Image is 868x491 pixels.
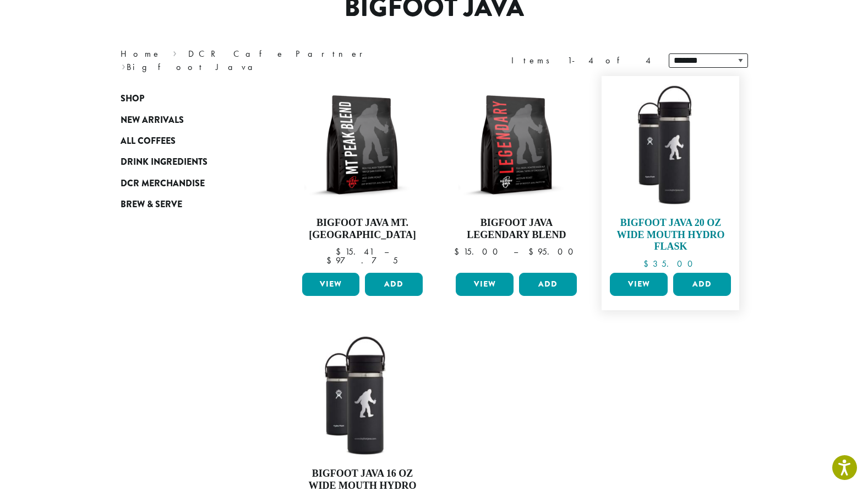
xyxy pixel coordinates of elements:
span: $ [336,246,345,257]
bdi: 15.00 [454,246,503,257]
bdi: 15.41 [336,246,374,257]
button: Add [673,273,731,296]
span: $ [643,258,653,269]
button: Add [365,273,423,296]
span: DCR Merchandise [121,177,205,191]
nav: Breadcrumb [121,47,418,74]
a: Home [121,48,161,60]
a: Brew & Serve [121,194,253,215]
h4: Bigfoot Java Legendary Blend [453,217,580,241]
a: Bigfoot Java 20 oz Wide Mouth Hydro Flask $35.00 [607,82,734,268]
span: Drink Ingredients [121,155,208,169]
a: All Coffees [121,131,253,152]
img: LO2867-BFJ-Hydro-Flask-20oz-WM-wFlex-Sip-Lid-Black-300x300.jpg [607,82,734,208]
span: › [173,44,177,61]
h4: Bigfoot Java 20 oz Wide Mouth Hydro Flask [607,217,734,253]
img: LO2863-BFJ-Hydro-Flask-16oz-WM-wFlex-Sip-Lid-Black-300x300.jpg [299,332,425,459]
div: Items 1-4 of 4 [511,54,652,67]
bdi: 95.00 [528,246,578,257]
a: View [302,273,360,296]
span: Brew & Serve [121,198,182,212]
a: Bigfoot Java Mt. [GEOGRAPHIC_DATA] [299,82,426,268]
button: Add [519,273,577,296]
a: View [456,273,514,296]
a: DCR Cafe Partner [188,48,370,60]
span: $ [454,246,463,257]
span: $ [326,255,336,266]
a: View [610,273,668,296]
img: BFJ_Legendary_12oz-300x300.png [453,82,580,208]
span: – [514,246,518,257]
bdi: 97.75 [326,255,398,266]
span: – [384,246,389,257]
span: New Arrivals [121,114,184,127]
span: › [122,57,125,74]
a: DCR Merchandise [121,173,253,194]
img: BFJ_MtPeak_12oz-300x300.png [299,82,425,208]
a: Drink Ingredients [121,152,253,172]
span: Shop [121,92,144,106]
a: Bigfoot Java Legendary Blend [453,82,580,268]
a: Shop [121,88,253,109]
a: New Arrivals [121,109,253,130]
h4: Bigfoot Java Mt. [GEOGRAPHIC_DATA] [299,217,426,241]
span: All Coffees [121,134,176,148]
bdi: 35.00 [643,258,698,269]
span: $ [528,246,538,257]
